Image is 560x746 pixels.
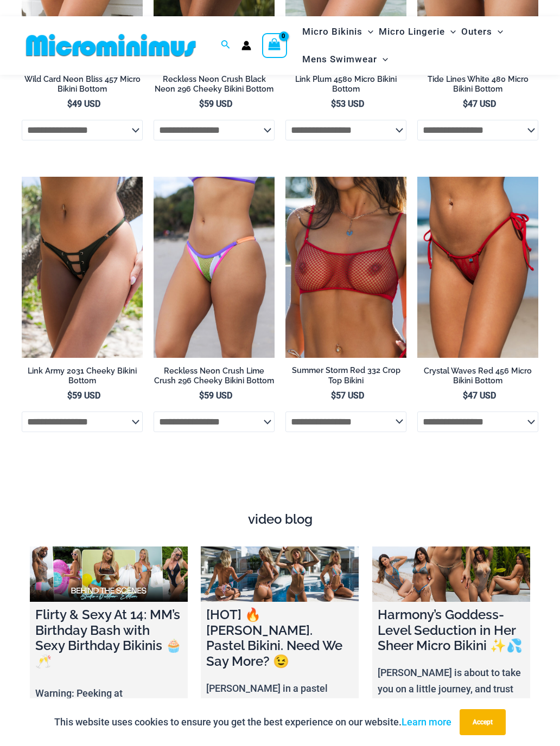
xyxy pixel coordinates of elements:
a: Micro LingerieMenu ToggleMenu Toggle [376,18,459,46]
span: $ [67,390,72,401]
bdi: 49 USD [67,99,100,109]
span: $ [331,390,336,401]
bdi: 47 USD [463,99,496,109]
span: $ [199,390,204,401]
span: $ [463,390,468,401]
a: Summer Storm Red 332 Crop Top 01Summer Storm Red 332 Crop Top 449 Thong 03Summer Storm Red 332 Cr... [285,177,406,358]
span: Menu Toggle [492,18,503,46]
bdi: 53 USD [331,99,364,109]
span: $ [199,99,204,109]
img: Crystal Waves 456 Bottom 02 [417,177,538,358]
img: Reckless Neon Crush Lime Crush 296 Cheeky Bottom 02 [154,177,275,358]
a: View Shopping Cart, empty [262,33,287,58]
bdi: 59 USD [199,390,232,401]
button: Accept [460,709,506,735]
img: Summer Storm Red 332 Crop Top 01 [285,177,406,358]
bdi: 59 USD [199,99,232,109]
h4: video blog [30,512,530,528]
a: Crystal Waves 456 Bottom 02Crystal Waves 456 Bottom 01Crystal Waves 456 Bottom 01 [417,177,538,358]
h2: Link Army 2031 Cheeky Bikini Bottom [22,366,143,386]
a: Link Army 2031 Cheeky 01Link Army 2031 Cheeky 02Link Army 2031 Cheeky 02 [22,177,143,358]
span: Outers [461,18,492,46]
p: This website uses cookies to ensure you get the best experience on our website. [54,714,451,730]
span: Menu Toggle [377,46,388,73]
a: Link Plum 4580 Micro Bikini Bottom [285,74,406,99]
span: Micro Bikinis [302,18,362,46]
nav: Site Navigation [298,16,538,75]
a: Tide Lines White 480 Micro Bikini Bottom [417,74,538,99]
bdi: 57 USD [331,390,364,401]
span: Micro Lingerie [379,18,445,46]
h2: Reckless Neon Crush Lime Crush 296 Cheeky Bikini Bottom [154,366,275,386]
a: Micro BikinisMenu ToggleMenu Toggle [300,18,376,46]
a: Account icon link [241,41,251,50]
h2: Link Plum 4580 Micro Bikini Bottom [285,74,406,94]
a: Reckless Neon Crush Lime Crush 296 Cheeky Bikini Bottom [154,366,275,390]
h4: Harmony’s Goddess-Level Seduction in Her Sheer Micro Bikini ✨💦 [378,607,525,654]
h2: Tide Lines White 480 Micro Bikini Bottom [417,74,538,94]
a: Crystal Waves Red 456 Micro Bikini Bottom [417,366,538,390]
a: Learn more [402,716,451,728]
a: Search icon link [221,38,231,52]
h2: Crystal Waves Red 456 Micro Bikini Bottom [417,366,538,386]
a: Wild Card Neon Bliss 457 Micro Bikini Bottom [22,74,143,99]
a: Link Army 2031 Cheeky Bikini Bottom [22,366,143,390]
a: Reckless Neon Crush Black Neon 296 Cheeky Bikini Bottom [154,74,275,99]
a: Reckless Neon Crush Lime Crush 296 Cheeky Bottom 02Reckless Neon Crush Lime Crush 296 Cheeky Bott... [154,177,275,358]
h4: Flirty & Sexy At 14: MM’s Birthday Bash with Sexy Birthday Bikinis 🧁🥂 [35,607,182,670]
a: OutersMenu ToggleMenu Toggle [459,18,506,46]
h2: Reckless Neon Crush Black Neon 296 Cheeky Bikini Bottom [154,74,275,94]
img: MM SHOP LOGO FLAT [22,33,200,57]
a: Summer Storm Red 332 Crop Top Bikini [285,365,406,390]
span: Menu Toggle [362,18,373,46]
bdi: 47 USD [463,390,496,401]
bdi: 59 USD [67,390,100,401]
a: Mens SwimwearMenu ToggleMenu Toggle [300,46,391,73]
span: Menu Toggle [445,18,456,46]
span: $ [67,99,72,109]
span: Mens Swimwear [302,46,377,73]
h2: Wild Card Neon Bliss 457 Micro Bikini Bottom [22,74,143,94]
img: Link Army 2031 Cheeky 01 [22,177,143,358]
h4: [HOT] 🔥 [PERSON_NAME]. Pastel Bikini. Need We Say More? 😉 [206,607,353,670]
span: $ [331,99,336,109]
span: $ [463,99,468,109]
h2: Summer Storm Red 332 Crop Top Bikini [285,365,406,385]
